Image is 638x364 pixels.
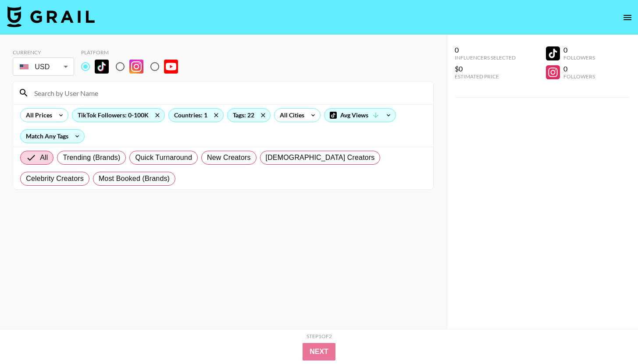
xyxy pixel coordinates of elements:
div: Influencers Selected [455,54,516,61]
span: Most Booked (Brands) [99,173,170,184]
div: Followers [563,54,595,61]
div: 0 [563,46,595,54]
span: New Creators [207,152,251,163]
div: Match Any Tags [21,130,84,143]
div: Followers [563,73,595,80]
button: Next [303,343,335,360]
img: Grail Talent [7,6,95,27]
span: Quick Turnaround [135,152,192,163]
img: Instagram [129,60,143,74]
button: open drawer [619,9,636,26]
div: Currency [13,49,74,56]
div: Countries: 1 [169,109,223,122]
img: YouTube [164,60,178,74]
input: Search by User Name [29,86,428,100]
div: 0 [563,64,595,73]
div: 0 [455,46,516,54]
span: Trending (Brands) [63,152,120,163]
div: Platform [81,49,185,56]
iframe: Drift Widget Chat Controller [594,320,627,353]
div: All Cities [274,109,306,122]
div: Tags: 22 [228,109,270,122]
span: All [40,152,48,163]
div: TikTok Followers: 0-100K [72,109,164,122]
div: All Prices [21,109,54,122]
span: Celebrity Creators [26,173,84,184]
div: $0 [455,64,516,73]
div: USD [14,59,72,74]
span: [DEMOGRAPHIC_DATA] Creators [266,152,375,163]
div: Avg Views [324,109,396,122]
img: TikTok [95,60,109,74]
div: Estimated Price [455,73,516,80]
div: Step 1 of 2 [307,333,332,339]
